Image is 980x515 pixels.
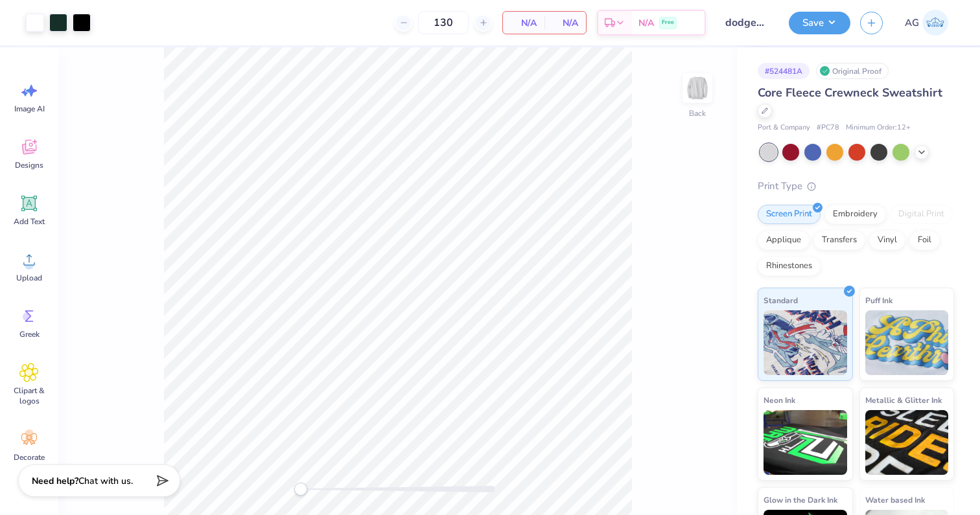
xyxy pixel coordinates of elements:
span: N/A [638,16,654,30]
a: AG [899,10,954,36]
div: Embroidery [824,205,886,224]
div: Accessibility label [294,483,307,496]
strong: Need help? [32,475,78,487]
span: Greek [19,329,40,339]
span: Designs [15,160,43,170]
span: Water based Ink [865,493,925,507]
div: Vinyl [869,231,905,250]
span: Chat with us. [78,475,133,487]
span: Metallic & Glitter Ink [865,393,942,407]
div: Transfers [813,231,865,250]
div: Digital Print [890,205,953,224]
span: Neon Ink [764,393,795,407]
span: N/A [511,16,537,30]
span: Glow in the Dark Ink [764,493,837,507]
span: AG [905,16,919,30]
span: Decorate [14,452,45,463]
span: N/A [552,16,578,30]
input: – – [418,11,469,34]
span: Core Fleece Crewneck Sweatshirt [758,85,942,100]
img: Neon Ink [764,410,847,475]
img: Metallic & Glitter Ink [865,410,949,475]
img: Back [684,75,710,101]
div: Foil [909,231,940,250]
img: Ana Gonzalez [922,10,948,36]
span: Puff Ink [865,293,892,307]
div: Original Proof [816,63,889,79]
span: Port & Company [758,122,810,133]
div: Screen Print [758,205,821,224]
span: # PC78 [817,122,839,133]
div: Applique [758,231,810,250]
div: # 524481A [758,63,810,79]
div: Rhinestones [758,257,821,276]
span: Standard [764,293,798,307]
img: Standard [764,310,847,375]
div: Back [689,108,706,119]
span: Clipart & logos [8,385,51,406]
span: Free [662,18,674,27]
input: Untitled Design [716,10,779,36]
span: Add Text [14,216,45,227]
span: Image AI [14,104,45,114]
span: Upload [16,273,42,283]
button: Save [789,12,850,34]
img: Puff Ink [865,310,949,375]
div: Print Type [758,179,954,194]
span: Minimum Order: 12 + [846,122,911,133]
